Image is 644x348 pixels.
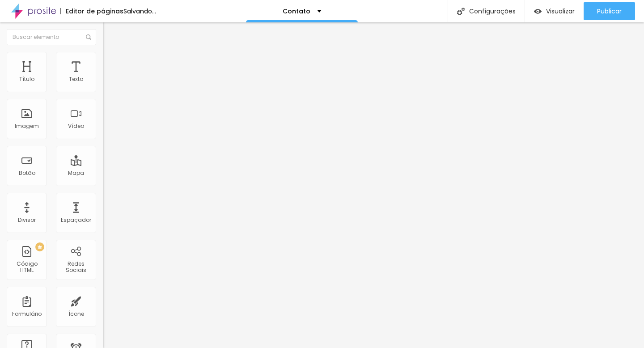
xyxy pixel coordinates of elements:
div: Espaçador [61,217,91,223]
div: Botão [19,170,35,176]
button: Publicar [584,2,635,20]
div: Ícone [68,311,84,317]
div: Código HTML [9,261,44,274]
div: Editor de páginas [60,8,123,14]
div: Mapa [68,170,84,176]
input: Buscar elemento [7,29,96,45]
span: Publicar [597,8,622,15]
img: view-1.svg [534,8,542,15]
div: Divisor [18,217,36,223]
div: Título [19,76,34,82]
div: Imagem [15,123,39,129]
div: Redes Sociais [58,261,93,274]
div: Vídeo [68,123,84,129]
button: Visualizar [525,2,584,20]
div: Texto [69,76,83,82]
img: Icone [86,34,91,40]
div: Formulário [12,311,42,317]
img: Icone [457,8,465,15]
div: Salvando... [123,8,156,14]
p: Contato [283,8,310,14]
span: Visualizar [546,8,575,15]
